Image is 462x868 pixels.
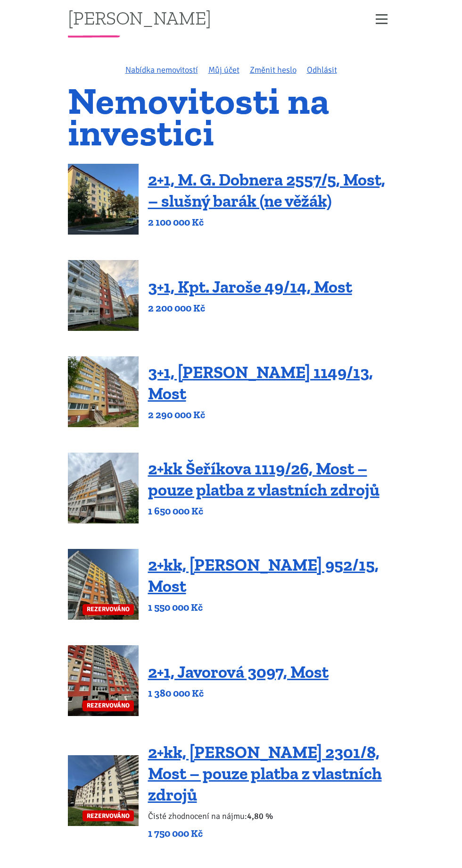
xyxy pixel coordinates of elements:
h1: Nemovitosti na investici [68,85,395,148]
p: 1 550 000 Kč [148,601,395,614]
p: 1 650 000 Kč [148,505,395,518]
p: 2 200 000 Kč [148,302,352,315]
a: [PERSON_NAME] [68,8,211,27]
a: 3+1, Kpt. Jaroše 49/14, Most [148,277,352,297]
p: 2 100 000 Kč [148,216,395,229]
a: 3+1, [PERSON_NAME] 1149/13, Most [148,362,373,404]
span: REZERVOVÁNO [82,810,134,821]
a: Změnit heslo [250,65,297,75]
p: 1 380 000 Kč [148,687,329,700]
a: 2+1, Javorová 3097, Most [148,662,329,682]
p: Čisté zhodnocení na nájmu: [148,809,395,823]
a: 2+kk, [PERSON_NAME] 952/15, Most [148,555,379,596]
a: 2+kk Šeříkova 1119/26, Most – pouze platba z vlastních zdrojů [148,458,379,500]
a: REZERVOVÁNO [68,549,139,620]
p: 1 750 000 Kč [148,827,395,840]
a: Odhlásit [307,65,337,75]
span: REZERVOVÁNO [82,700,134,711]
span: REZERVOVÁNO [82,604,134,615]
p: 2 290 000 Kč [148,408,395,421]
a: 2+1, M. G. Dobnera 2557/5, Most, – slušný barák (ne věžák) [148,169,385,211]
a: REZERVOVÁNO [68,755,139,826]
a: Můj účet [208,65,239,75]
button: Zobrazit menu [369,11,395,27]
b: 4,80 % [247,811,273,821]
a: Nabídka nemovitostí [125,65,198,75]
a: 2+kk, [PERSON_NAME] 2301/8, Most – pouze platba z vlastních zdrojů [148,742,382,805]
a: REZERVOVÁNO [68,645,139,716]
